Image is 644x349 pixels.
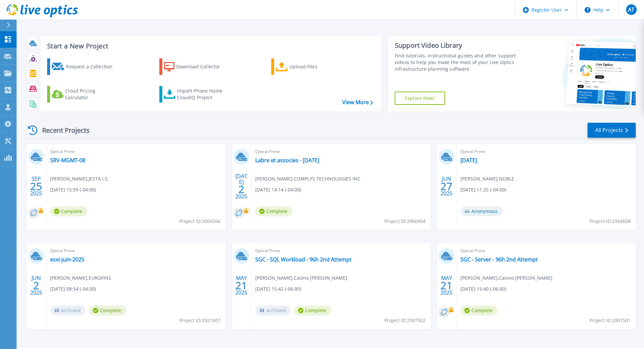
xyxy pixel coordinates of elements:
[235,283,247,288] span: 21
[50,157,85,164] a: SRV-MGMT-08
[590,317,631,324] span: Project ID: 2907501
[50,306,86,315] span: Archived
[395,92,445,105] a: Explore Now!
[50,256,84,263] a: esxi-juin-2025
[89,306,126,315] span: Complete
[66,60,119,73] div: Request a Collection
[50,206,87,216] span: Complete
[65,88,118,101] div: Cloud Pricing Calculator
[30,273,42,298] div: JUN 2025
[235,174,248,198] div: [DATE] 2025
[50,175,109,182] span: [PERSON_NAME] , JESTA I.S.
[179,218,220,225] span: Project ID: 3069266
[460,274,552,282] span: [PERSON_NAME] , Casino [PERSON_NAME]
[342,99,373,105] a: View More
[47,58,121,75] a: Request a Collection
[289,60,343,73] div: Upload Files
[30,174,42,198] div: SEP 2025
[50,274,111,282] span: [PERSON_NAME] , EUROFINS
[255,175,361,182] span: [PERSON_NAME] , COMPLYS TECHNOLOGIES INC
[271,58,345,75] a: Upload Files
[255,274,347,282] span: [PERSON_NAME] , Casino [PERSON_NAME]
[176,60,229,73] div: Download Collector
[460,148,632,155] span: Optical Prime
[395,41,521,50] div: Support Video Library
[50,148,221,155] span: Optical Prime
[590,218,631,225] span: Project ID: 2954608
[30,183,42,189] span: 25
[50,186,96,193] span: [DATE] 15:59 (-04:00)
[384,317,426,324] span: Project ID: 2907502
[460,206,503,216] span: Anonymous
[255,285,301,293] span: [DATE] 15:42 (-06:00)
[255,157,319,164] a: Labre et associes - [DATE]
[460,175,514,182] span: [PERSON_NAME] , NOBLE
[26,122,99,138] div: Recent Projects
[294,306,331,315] span: Complete
[255,206,292,216] span: Complete
[33,283,39,288] span: 2
[255,247,427,254] span: Optical Prime
[255,186,301,193] span: [DATE] 14:14 (-04:00)
[50,247,221,254] span: Optical Prime
[47,42,373,50] h3: Start a New Project
[460,285,506,293] span: [DATE] 15:40 (-06:00)
[384,218,426,225] span: Project ID: 2960904
[440,174,453,198] div: JUN 2025
[460,247,632,254] span: Optical Prime
[159,58,233,75] a: Download Collector
[460,306,498,315] span: Complete
[50,285,96,293] span: [DATE] 08:54 (-04:00)
[460,157,477,164] a: [DATE]
[395,52,521,72] div: Find tutorials, instructional guides and other support videos to help you make the most of your L...
[177,88,229,101] div: Import Phone Home CloudIQ Project
[460,256,538,263] a: SGC - Server - 96h 2nd Attempt
[255,148,427,155] span: Optical Prime
[460,186,506,193] span: [DATE] 11:25 (-04:00)
[440,273,453,298] div: MAY 2025
[238,186,244,192] span: 2
[588,123,636,138] a: All Projects
[255,306,291,315] span: Archived
[235,273,248,298] div: MAY 2025
[441,183,452,189] span: 27
[441,283,452,288] span: 21
[179,317,220,324] span: Project ID: 2921807
[628,7,634,12] span: AT
[255,256,352,263] a: SGC - SQL Workload - 96h 2nd Attempt
[47,86,121,103] a: Cloud Pricing Calculator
